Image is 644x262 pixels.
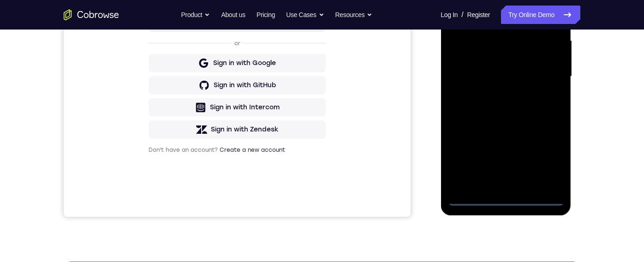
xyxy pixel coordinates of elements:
[149,151,212,160] div: Sign in with Google
[335,6,373,24] button: Resources
[150,173,212,182] div: Sign in with GitHub
[146,195,216,204] div: Sign in with Intercom
[156,239,221,245] a: Create a new account
[90,88,256,97] input: Enter your email
[501,6,580,24] a: Try Online Demo
[85,146,262,165] button: Sign in with Google
[85,238,262,246] p: Don't have an account?
[441,6,458,24] a: Log In
[181,6,210,24] button: Product
[85,168,262,187] button: Sign in with GitHub
[85,191,262,209] button: Sign in with Intercom
[85,213,262,231] button: Sign in with Zendesk
[85,106,262,124] button: Sign in
[221,6,245,24] a: About us
[85,63,262,76] h1: Sign in to your account
[461,9,463,20] span: /
[286,6,324,24] button: Use Cases
[467,6,490,24] a: Register
[169,132,179,139] p: or
[147,217,215,226] div: Sign in with Zendesk
[256,6,275,24] a: Pricing
[64,9,119,20] a: Go to the home page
